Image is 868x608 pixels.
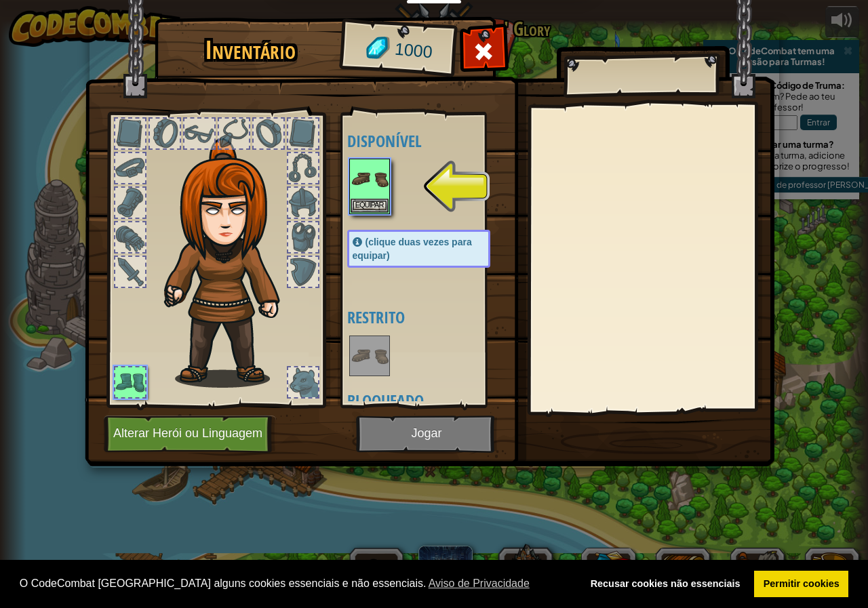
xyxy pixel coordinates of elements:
[347,390,424,411] font: Bloqueado
[205,32,296,67] font: Inventário
[347,306,405,328] font: Restrito
[351,160,389,198] img: portrait.png
[113,427,262,441] font: Alterar Herói ou Linguagem
[393,39,433,62] font: 1000
[351,199,389,213] button: Equipar
[581,571,749,598] a: negar cookies
[754,571,848,598] a: permitir cookies
[158,138,304,388] img: hair_f2.png
[429,577,530,589] font: Aviso de Privacidade
[355,201,384,209] font: Equipar
[353,237,472,261] font: (clique duas vezes para equipar)
[104,416,276,453] button: Alterar Herói ou Linguagem
[351,337,389,375] img: portrait.png
[764,578,840,589] font: Permitir cookies
[591,578,741,589] font: Recusar cookies não essenciais
[347,130,422,152] font: Disponível
[20,577,427,589] font: O CodeCombat [GEOGRAPHIC_DATA] alguns cookies essenciais e não essenciais.
[426,573,532,594] a: saiba mais sobre cookies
